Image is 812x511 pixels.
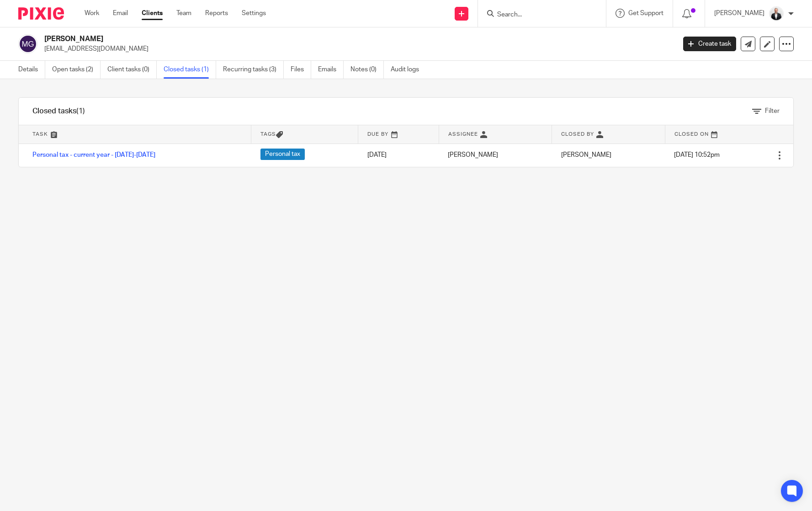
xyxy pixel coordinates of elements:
a: Details [18,61,45,79]
a: Files [291,61,311,79]
a: Clients [142,9,163,18]
a: Audit logs [391,61,426,79]
a: Recurring tasks (3) [223,61,284,79]
span: [PERSON_NAME] [561,152,611,158]
a: Open tasks (2) [52,61,101,79]
img: svg%3E [18,34,37,53]
img: Pixie [18,7,64,20]
a: Settings [242,9,266,18]
p: [PERSON_NAME] [714,9,764,18]
a: Closed tasks (1) [164,61,216,79]
span: Get Support [628,10,663,16]
span: Personal tax [260,149,305,160]
span: (1) [76,107,85,115]
td: [PERSON_NAME] [439,144,552,167]
input: Search [496,11,578,19]
th: Tags [251,125,358,144]
span: [DATE] 10:52pm [674,152,720,158]
a: Team [176,9,191,18]
h2: [PERSON_NAME] [44,34,544,44]
p: [EMAIL_ADDRESS][DOMAIN_NAME] [44,44,669,53]
a: Email [113,9,128,18]
a: Work [85,9,99,18]
a: Create task [683,37,736,51]
a: Client tasks (0) [107,61,157,79]
span: Filter [765,108,780,114]
a: Reports [205,9,228,18]
a: Emails [318,61,344,79]
h1: Closed tasks [32,106,85,116]
img: _SKY9589-Edit-2.jpeg [769,6,784,21]
a: Personal tax - current year - [DATE]-[DATE] [32,152,155,158]
td: [DATE] [358,144,439,167]
a: Notes (0) [350,61,384,79]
